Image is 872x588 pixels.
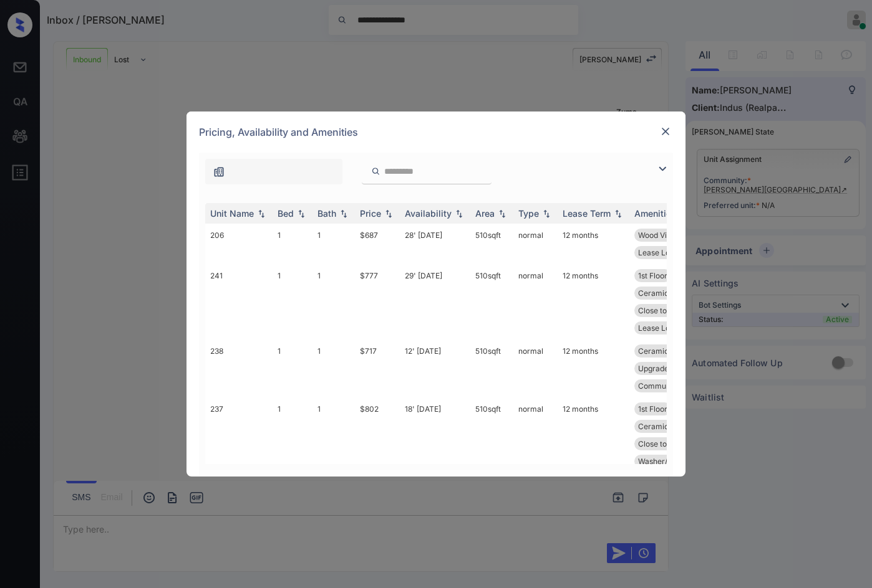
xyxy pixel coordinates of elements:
[400,339,470,397] td: 12' [DATE]
[659,125,672,138] img: close
[655,161,670,176] img: icon-zuma
[273,264,312,339] td: 1
[273,397,312,490] td: 1
[278,208,294,219] div: Bed
[205,397,273,490] td: 237
[470,339,513,397] td: 510 sqft
[638,271,667,280] span: 1st Floor
[355,339,400,397] td: $717
[187,111,685,153] div: Pricing, Availability and Amenities
[371,166,380,177] img: icon-zuma
[273,339,312,397] td: 1
[513,339,558,397] td: normal
[638,404,667,414] span: 1st Floor
[205,224,273,264] td: 206
[355,224,400,264] td: $687
[638,248,679,257] span: Lease Lock
[273,224,312,264] td: 1
[312,224,355,264] td: 1
[638,439,735,448] span: Close to [PERSON_NAME]...
[513,224,558,264] td: normal
[355,264,400,339] td: $777
[337,209,350,218] img: sorting
[400,264,470,339] td: 29' [DATE]
[513,397,558,490] td: normal
[558,339,629,397] td: 12 months
[638,457,705,466] span: Washer/Dryer Co...
[312,264,355,339] td: 1
[470,397,513,490] td: 510 sqft
[638,422,699,431] span: Ceramic Tile Di...
[638,230,700,240] span: Wood Vinyl Bed ...
[312,397,355,490] td: 1
[382,209,395,218] img: sorting
[470,224,513,264] td: 510 sqft
[205,264,273,339] td: 241
[453,209,465,218] img: sorting
[634,208,676,219] div: Amenities
[312,339,355,397] td: 1
[295,209,308,218] img: sorting
[355,397,400,490] td: $802
[360,208,381,219] div: Price
[213,166,225,178] img: icon-zuma
[210,208,254,219] div: Unit Name
[558,397,629,490] td: 12 months
[638,306,735,315] span: Close to [PERSON_NAME]...
[563,208,611,219] div: Lease Term
[255,209,268,218] img: sorting
[612,209,624,218] img: sorting
[513,264,558,339] td: normal
[638,364,705,373] span: Upgraded Tub Su...
[638,288,699,298] span: Ceramic Tile Di...
[400,224,470,264] td: 28' [DATE]
[558,264,629,339] td: 12 months
[470,264,513,339] td: 510 sqft
[475,208,495,219] div: Area
[496,209,508,218] img: sorting
[518,208,539,219] div: Type
[638,346,700,356] span: Ceramic Tile Ba...
[638,323,679,333] span: Lease Lock
[405,208,452,219] div: Availability
[558,224,629,264] td: 12 months
[205,339,273,397] td: 238
[400,397,470,490] td: 18' [DATE]
[540,209,553,218] img: sorting
[317,208,336,219] div: Bath
[638,381,694,391] span: Community Fee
